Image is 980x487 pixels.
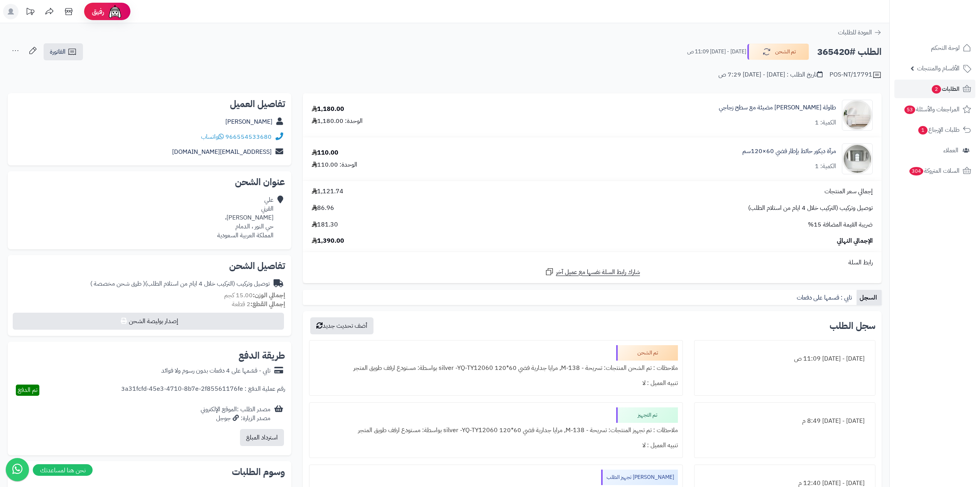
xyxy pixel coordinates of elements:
button: تم الشحن [747,44,809,60]
a: طلبات الإرجاع1 [894,121,975,139]
div: مصدر الطلب :الموقع الإلكتروني [201,405,270,423]
span: 304 [909,167,923,175]
span: 1,121.74 [312,187,343,196]
span: العملاء [943,145,958,156]
span: العودة للطلبات [838,28,872,37]
h2: عنوان الشحن [14,177,285,187]
span: 1,390.00 [312,237,344,245]
img: 1753183096-1-90x90.jpg [842,143,872,174]
button: أضف تحديث جديد [310,317,373,334]
a: الفاتورة [44,43,83,60]
h3: سجل الطلب [830,321,875,330]
div: علي القرني [PERSON_NAME]، حي النور ، الدمام المملكة العربية السعودية [217,196,274,240]
a: [EMAIL_ADDRESS][DOMAIN_NAME] [172,147,272,157]
div: [PERSON_NAME] تجهيز الطلب [601,470,678,485]
span: السلات المتروكة [909,165,960,176]
div: تم التجهيز [616,407,678,423]
a: السلات المتروكة304 [894,162,975,180]
div: الكمية: 1 [815,162,836,171]
img: 1752303808-1-90x90.jpg [842,100,872,131]
span: 86.96 [312,204,334,213]
div: ملاحظات : تم تجهيز المنتجات: تسريحة - M-138, مرايا جدارية فضي 60*120 silver -YQ-TY12060 بواسطة: م... [314,423,678,438]
a: مرآة ديكور حائط بإطار فضي 60×120سم [742,147,836,156]
span: الطلبات [931,83,960,94]
strong: إجمالي الوزن: [253,291,285,300]
div: الوحدة: 110.00 [312,160,357,169]
div: الكمية: 1 [815,118,836,127]
span: 2 [932,85,941,94]
span: توصيل وتركيب (التركيب خلال 4 ايام من استلام الطلب) [748,204,873,213]
div: 110.00 [312,148,338,157]
strong: إجمالي القطع: [250,300,285,309]
div: توصيل وتركيب (التركيب خلال 4 ايام من استلام الطلب) [90,279,270,288]
button: استرداد المبلغ [240,429,284,446]
h2: وسوم الطلبات [14,467,285,477]
a: المراجعات والأسئلة53 [894,100,975,119]
span: ضريبة القيمة المضافة 15% [808,220,873,229]
div: تاريخ الطلب : [DATE] - [DATE] 7:29 ص [718,70,823,79]
span: المراجعات والأسئلة [904,104,960,115]
h2: تفاصيل الشحن [14,261,285,271]
a: طاولة [PERSON_NAME] مضيئة مع سطح زجاجي [719,103,836,112]
a: واتساب [201,132,224,141]
span: طلبات الإرجاع [917,124,960,135]
a: الطلبات2 [894,80,975,98]
div: رابط السلة [306,258,879,267]
h2: طريقة الدفع [238,351,285,360]
a: [PERSON_NAME] [225,117,272,126]
div: تابي - قسّمها على 4 دفعات بدون رسوم ولا فوائد [161,366,270,375]
a: تحديثات المنصة [20,4,40,21]
a: العملاء [894,141,975,160]
span: شارك رابط السلة نفسها مع عميل آخر [556,268,640,277]
div: رقم عملية الدفع : 3a31fcfd-45e3-4710-8b7e-2f85561176fe [121,385,285,396]
small: 2 قطعة [232,300,285,309]
h2: الطلب #365420 [817,44,882,60]
span: تم الدفع [18,385,37,395]
span: 53 [904,106,915,114]
div: الوحدة: 1,180.00 [312,117,363,126]
div: مصدر الزيارة: جوجل [201,414,270,423]
span: الأقسام والمنتجات [917,63,960,74]
span: الإجمالي النهائي [837,237,873,245]
div: تنبيه العميل : لا [314,376,678,391]
div: ملاحظات : تم الشحن المنتجات: تسريحة - M-138, مرايا جدارية فضي 60*120 silver -YQ-TY12060 بواسطة: م... [314,361,678,376]
a: 966554533680 [225,132,272,141]
img: logo-2.png [928,20,973,36]
div: تم الشحن [616,345,678,361]
a: السجل [857,290,882,305]
button: إصدار بوليصة الشحن [13,313,284,330]
div: [DATE] - [DATE] 11:09 ص [699,351,870,366]
small: [DATE] - [DATE] 11:09 ص [687,48,746,56]
div: تنبيه العميل : لا [314,438,678,453]
img: ai-face.png [107,4,123,19]
span: 1 [918,126,928,135]
span: إجمالي سعر المنتجات [825,187,873,196]
div: POS-NT/17791 [830,70,882,80]
a: شارك رابط السلة نفسها مع عميل آخر [545,267,640,277]
div: 1,180.00 [312,105,344,114]
a: تابي : قسمها على دفعات [794,290,857,305]
span: 181.30 [312,220,338,229]
span: رفيق [92,7,104,16]
span: الفاتورة [50,47,66,56]
span: لوحة التحكم [931,43,960,53]
small: 15.00 كجم [224,291,285,300]
a: العودة للطلبات [838,28,882,37]
span: ( طرق شحن مخصصة ) [90,279,145,288]
a: لوحة التحكم [894,39,975,57]
h2: تفاصيل العميل [14,99,285,109]
div: [DATE] - [DATE] 8:49 م [699,414,870,429]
